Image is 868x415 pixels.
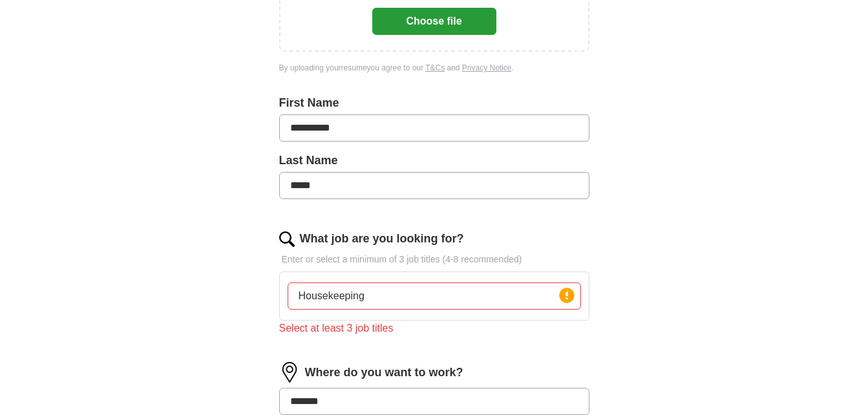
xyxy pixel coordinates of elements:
label: Where do you want to work? [305,364,463,381]
a: Privacy Notice [462,63,512,72]
input: Type a job title and press enter [288,282,581,310]
img: location.png [279,362,300,383]
label: What job are you looking for? [300,230,464,248]
div: Select at least 3 job titles [279,321,589,336]
div: By uploading your resume you agree to our and . [279,62,589,74]
a: T&Cs [425,63,445,72]
img: search.png [279,231,295,247]
button: Choose file [372,8,496,35]
label: First Name [279,94,589,112]
label: Last Name [279,152,589,169]
p: Enter or select a minimum of 3 job titles (4-8 recommended) [279,253,589,266]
